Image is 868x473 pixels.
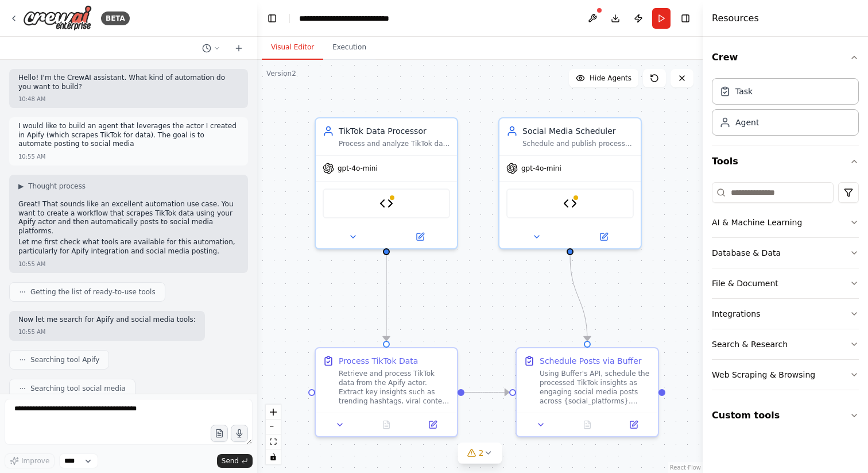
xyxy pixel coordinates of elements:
[670,464,701,471] a: React Flow attribution
[712,74,859,145] div: Crew
[564,255,593,341] g: Edge from 003c7f04-3cce-45bd-86e1-d6518db1e992 to cbcf9557-19e5-4522-acf7-32d1b5916526
[712,207,859,237] button: AI & Machine Learning
[264,10,280,26] button: Hide left sidebar
[211,425,228,442] button: Upload files
[338,164,378,173] span: gpt-4o-mini
[30,384,126,393] span: Searching tool social media
[712,238,859,268] button: Database & Data
[18,328,45,336] div: 10:55 AM
[677,10,693,26] button: Hide right sidebar
[735,86,753,97] div: Task
[266,449,281,464] button: toggle interactivity
[315,117,458,249] div: TikTok Data ProcessorProcess and analyze TikTok data scraped from Apify to extract valuable insig...
[339,139,450,148] div: Process and analyze TikTok data scraped from Apify to extract valuable insights and create conten...
[18,182,24,191] span: ▶
[712,247,781,259] div: Database & Data
[23,5,92,31] img: Logo
[30,287,156,297] span: Getting the list of ready-to-use tools
[21,456,49,466] span: Improve
[712,299,859,329] button: Integrations
[712,278,778,289] div: File & Document
[735,117,759,128] div: Agent
[230,41,248,55] button: Start a new chat
[712,329,859,359] button: Search & Research
[266,69,296,78] div: Version 2
[18,238,239,256] p: Let me first check what tools are available for this automation, particularly for Apify integrati...
[712,217,802,228] div: AI & Machine Learning
[266,434,281,449] button: fit view
[522,125,634,137] div: Social Media Scheduler
[18,95,45,103] div: 10:48 AM
[266,405,281,464] div: React Flow controls
[540,355,642,367] div: Schedule Posts via Buffer
[712,339,788,350] div: Search & Research
[18,182,86,191] button: ▶Thought process
[413,418,452,432] button: Open in side panel
[222,456,239,466] span: Send
[563,418,612,432] button: No output available
[712,178,859,399] div: Tools
[614,418,653,432] button: Open in side panel
[299,13,389,24] nav: breadcrumb
[262,36,323,60] button: Visual Editor
[381,255,392,341] g: Edge from 812d4337-68f7-4ab7-96f2-3a22ab67dce0 to eba4d72d-e84f-4f2d-8f7a-a007b3845019
[362,418,411,432] button: No output available
[516,347,659,437] div: Schedule Posts via BufferUsing Buffer's API, schedule the processed TikTok insights as engaging s...
[101,11,130,25] div: BETA
[18,260,45,268] div: 10:55 AM
[521,164,561,173] span: gpt-4o-mini
[28,182,86,191] span: Thought process
[18,200,239,236] p: Great! That sounds like an excellent automation use case. You want to create a workflow that scra...
[458,443,502,464] button: 2
[498,117,642,249] div: Social Media SchedulerSchedule and publish processed TikTok content to {social_platforms} using [...
[540,369,651,406] div: Using Buffer's API, schedule the processed TikTok insights as engaging social media posts across ...
[18,122,239,149] p: I would like to build an agent that leverages the actor I created in Apify (which scrapes TikTok ...
[18,316,196,325] p: Now let me search for Apify and social media tools:
[18,152,45,161] div: 10:55 AM
[339,369,450,406] div: Retrieve and process TikTok data from the Apify actor. Extract key insights such as trending hash...
[464,387,509,398] g: Edge from eba4d72d-e84f-4f2d-8f7a-a007b3845019 to cbcf9557-19e5-4522-acf7-32d1b5916526
[315,347,458,437] div: Process TikTok DataRetrieve and process TikTok data from the Apify actor. Extract key insights su...
[18,74,239,91] p: Hello! I'm the CrewAI assistant. What kind of automation do you want to build?
[712,399,859,432] button: Custom tools
[569,69,638,87] button: Hide Agents
[217,454,253,468] button: Send
[379,197,393,210] img: Apify TikTok Fetcher
[323,36,375,60] button: Execution
[387,230,452,244] button: Open in side panel
[266,420,281,434] button: zoom out
[712,41,859,74] button: Crew
[563,197,577,210] img: Buffer Scheduler
[712,369,815,380] div: Web Scraping & Browsing
[30,355,99,364] span: Searching tool Apify
[712,268,859,298] button: File & Document
[266,405,281,420] button: zoom in
[590,74,631,83] span: Hide Agents
[5,453,55,468] button: Improve
[522,139,634,148] div: Schedule and publish processed TikTok content to {social_platforms} using [PERSON_NAME]'s schedul...
[712,145,859,178] button: Tools
[479,447,484,459] span: 2
[712,360,859,390] button: Web Scraping & Browsing
[712,308,760,320] div: Integrations
[197,41,225,55] button: Switch to previous chat
[339,125,450,137] div: TikTok Data Processor
[339,355,418,367] div: Process TikTok Data
[571,230,636,244] button: Open in side panel
[712,11,759,25] h4: Resources
[231,425,248,442] button: Click to speak your automation idea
